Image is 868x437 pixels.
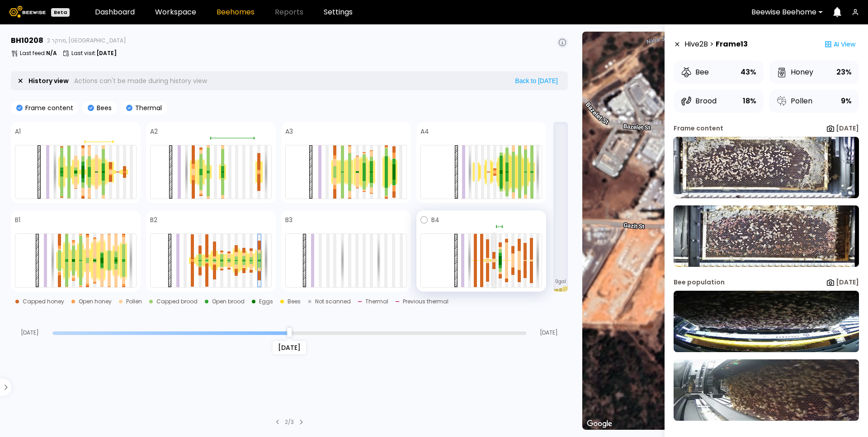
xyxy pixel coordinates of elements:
strong: Frame 13 [716,39,748,50]
p: Last feed : [20,51,57,56]
div: Hive 2 B > [684,35,748,53]
a: Beehomes [217,9,255,16]
p: Frame content [23,105,73,111]
span: [DATE] [11,330,49,335]
div: Not scanned [315,299,351,304]
div: 2 / 3 [285,418,294,426]
h4: A3 [285,128,293,135]
b: [DATE] [836,124,859,133]
div: Open brood [212,299,245,304]
img: Beewise logo [9,6,46,18]
a: Settings [324,9,353,16]
div: Bees [288,299,301,304]
div: 18% [743,95,756,107]
div: Previous thermal [403,299,448,304]
h4: B2 [150,217,157,223]
a: Dashboard [95,9,135,16]
p: Bees [94,105,112,111]
div: 43% [741,66,756,79]
div: [DATE] [273,341,306,354]
div: Bee [681,67,709,78]
div: 23% [836,66,852,79]
div: Pollen [126,299,142,304]
div: Eggs [259,299,273,304]
img: 20250715_073440-b-1328.6-back-10208-AHCXHHNX.jpg [674,205,859,267]
a: Open this area in Google Maps (opens a new window) [585,418,614,430]
img: 20250715_073439-b-1328.6-front-10208-AHCXHHNX.jpg [674,137,859,198]
p: Actions can't be made during history view [74,78,207,84]
p: History view [28,78,69,84]
div: Capped brood [156,299,198,304]
div: Capped honey [23,299,64,304]
div: Beta [51,8,70,17]
div: AI View [821,35,859,53]
h4: B3 [285,217,292,223]
div: Honey [776,67,813,78]
h4: B4 [431,217,439,223]
b: [DATE] [96,49,117,57]
div: Bee population [674,278,725,287]
h4: A1 [15,128,21,135]
img: 20250715_072520_0300-b-1328-front-10208-AHCXHHNX.jpg [674,291,859,352]
div: Pollen [776,96,812,107]
div: Frame content [674,124,723,133]
h4: A4 [420,128,429,135]
div: Open honey [79,299,112,304]
p: Last visit : [71,51,117,56]
span: [DATE] [530,330,568,335]
span: 0 gal [555,279,566,284]
b: [DATE] [836,278,859,287]
img: Google [585,418,614,430]
p: Thermal [132,105,162,111]
b: N/A [46,49,57,57]
h3: BH 10208 [11,37,43,44]
span: Reports [275,9,303,16]
div: Thermal [365,299,388,304]
div: Brood [681,96,717,107]
button: Back to [DATE] [512,77,561,85]
img: 20250715_072520_0300-b-1328-back-10208-AHCXHHNX.jpg [674,359,859,421]
h4: A2 [150,128,158,135]
a: Workspace [155,9,196,16]
span: מחקר 2, [GEOGRAPHIC_DATA] [47,38,126,43]
h4: B1 [15,217,20,223]
div: 9% [841,95,852,107]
